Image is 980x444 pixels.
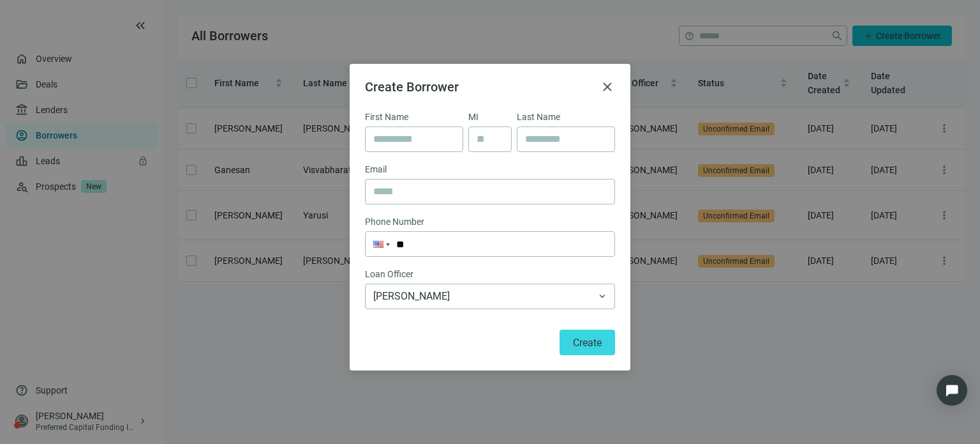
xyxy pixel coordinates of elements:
[365,79,459,95] span: Create Borrower
[573,337,602,349] span: Create
[365,162,387,176] span: Email
[365,215,424,229] span: Phone Number
[365,110,408,124] span: First Name
[365,267,413,281] span: Loan Officer
[937,375,967,406] div: Open Intercom Messenger
[373,284,607,309] span: Larry Kendrick
[468,110,479,124] span: MI
[517,110,560,124] span: Last Name
[560,330,615,355] button: Create
[600,79,615,95] button: close
[366,232,390,256] div: United States: + 1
